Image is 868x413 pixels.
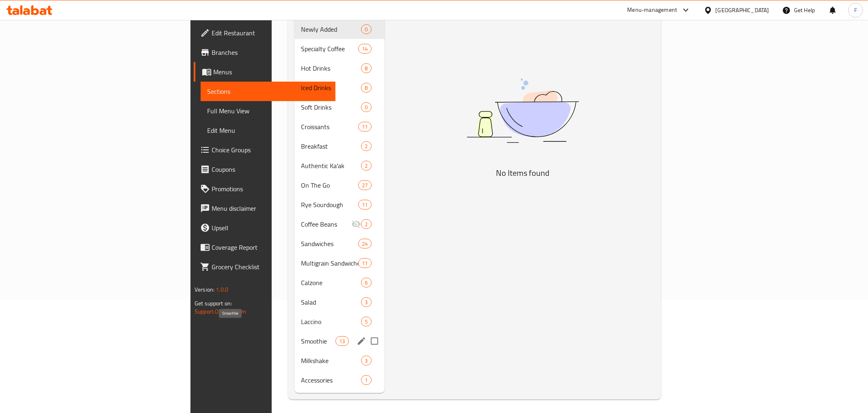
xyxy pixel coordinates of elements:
div: Newly Added [301,24,361,34]
span: Choice Groups [212,145,329,155]
span: Coffee Beans [301,219,352,229]
div: items [361,219,371,229]
span: Laccino [301,317,361,327]
span: Sandwiches [301,239,358,249]
div: Specialty Coffee14 [294,39,385,58]
nav: Menu sections [294,16,385,393]
span: Grocery Checklist [212,262,329,272]
span: 0 [361,104,371,111]
a: Upsell [194,218,336,238]
span: Promotions [212,184,329,194]
span: Specialty Coffee [301,44,358,54]
div: items [361,297,371,307]
div: On The Go27 [294,175,385,195]
div: Authentic Ka'ak [301,161,361,171]
span: F [854,6,857,15]
span: 5 [361,318,371,326]
div: Rye Sourdough11 [294,195,385,214]
div: items [361,161,371,171]
span: Edit Restaurant [212,28,329,38]
div: items [358,239,371,249]
span: 14 [359,45,371,53]
a: Edit Menu [201,121,336,140]
div: Hot Drinks8 [294,58,385,78]
div: Soft Drinks0 [294,97,385,117]
a: Promotions [194,179,336,199]
span: 1 [361,376,371,384]
span: 8 [361,84,371,92]
div: Menu-management [628,5,678,15]
span: Rye Sourdough [301,200,358,210]
div: Multigrain Sandwiches11 [294,253,385,273]
span: 6 [361,279,371,287]
span: Breakfast [301,141,361,151]
div: items [361,102,371,112]
a: Coupons [194,160,336,179]
div: Laccino5 [294,312,385,331]
span: Full Menu View [207,106,329,116]
span: 13 [336,337,348,345]
span: 11 [359,123,371,131]
div: Salad3 [294,292,385,312]
h5: No Items found [421,166,624,179]
span: Get support on: [195,298,232,309]
span: 2 [361,221,371,228]
a: Support.OpsPlatform [195,306,246,317]
div: Accessories1 [294,370,385,390]
span: Smoothie [301,336,336,346]
span: Coupons [212,164,329,174]
div: [GEOGRAPHIC_DATA] [716,6,769,15]
span: Iced Drinks [301,83,361,93]
span: 2 [361,143,371,150]
div: items [358,44,371,54]
div: Authentic Ka'ak2 [294,156,385,175]
span: Coverage Report [212,242,329,252]
div: Sandwiches24 [294,234,385,253]
div: items [361,317,371,327]
div: Breakfast2 [294,136,385,156]
span: Upsell [212,223,329,233]
div: items [361,24,371,34]
div: items [361,278,371,288]
div: items [361,356,371,365]
a: Edit Restaurant [194,23,336,43]
div: items [358,122,371,132]
div: On The Go [301,180,358,190]
span: Soft Drinks [301,102,361,112]
span: Edit Menu [207,125,329,135]
div: Iced Drinks8 [294,78,385,97]
div: Coffee Beans2 [294,214,385,234]
div: Salad [301,297,361,307]
a: Coverage Report [194,238,336,257]
span: 27 [359,182,371,189]
div: items [358,258,371,268]
span: Milkshake [301,356,361,365]
span: Croissants [301,122,358,132]
div: items [358,180,371,190]
div: Calzone6 [294,273,385,292]
span: 3 [361,357,371,365]
a: Full Menu View [201,101,336,121]
button: edit [355,335,368,347]
div: items [336,336,348,346]
span: Calzone [301,278,361,288]
div: Smoothie13edit [294,331,385,351]
div: Milkshake3 [294,351,385,370]
span: Multigrain Sandwiches [301,258,358,268]
div: Accessories [301,375,361,385]
a: Menu disclaimer [194,199,336,218]
a: Choice Groups [194,140,336,160]
a: Sections [201,82,336,101]
span: Branches [212,48,329,57]
div: Newly Added0 [294,19,385,39]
